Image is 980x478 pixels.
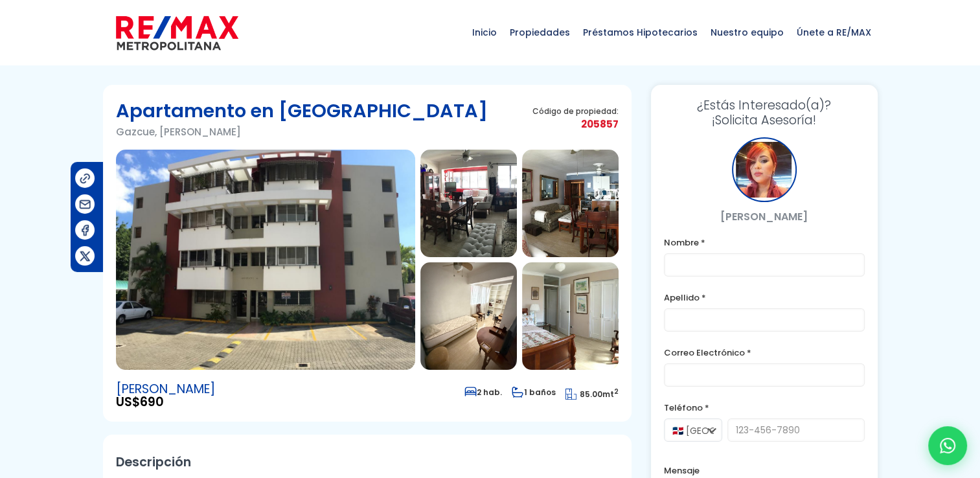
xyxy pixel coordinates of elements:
span: 1 baños [512,387,556,398]
span: Inicio [466,13,503,52]
label: Teléfono * [664,400,865,416]
img: Apartamento en Gazcue [420,150,517,257]
span: ¿Estás Interesado(a)? [664,98,865,113]
span: Código de propiedad: [532,106,619,116]
img: Apartamento en Gazcue [522,262,619,370]
h2: Descripción [116,448,619,477]
img: remax-metropolitana-logo [116,14,238,52]
img: Apartamento en Gazcue [420,262,517,370]
span: mt [565,389,619,400]
img: Compartir [78,198,92,211]
span: Propiedades [503,13,576,52]
h1: Apartamento en [GEOGRAPHIC_DATA] [116,98,488,124]
img: Apartamento en Gazcue [116,150,415,370]
img: Compartir [78,172,92,185]
img: Apartamento en Gazcue [522,150,619,257]
span: 85.00 [580,389,602,400]
span: Nuestro equipo [704,13,790,52]
span: Únete a RE/MAX [790,13,878,52]
span: 205857 [532,116,619,132]
div: Maricela Dominguez [732,137,797,202]
input: 123-456-7890 [727,418,865,442]
sup: 2 [614,387,619,396]
span: 690 [140,393,164,411]
span: US$ [116,396,215,409]
span: 2 hab. [464,387,502,398]
span: [PERSON_NAME] [116,383,215,396]
label: Apellido * [664,290,865,306]
img: Compartir [78,223,92,237]
label: Correo Electrónico * [664,345,865,361]
label: Nombre * [664,234,865,251]
h3: ¡Solicita Asesoría! [664,98,865,128]
p: Gazcue, [PERSON_NAME] [116,124,488,140]
img: Compartir [78,249,92,263]
span: Préstamos Hipotecarios [576,13,704,52]
p: [PERSON_NAME] [664,209,865,225]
